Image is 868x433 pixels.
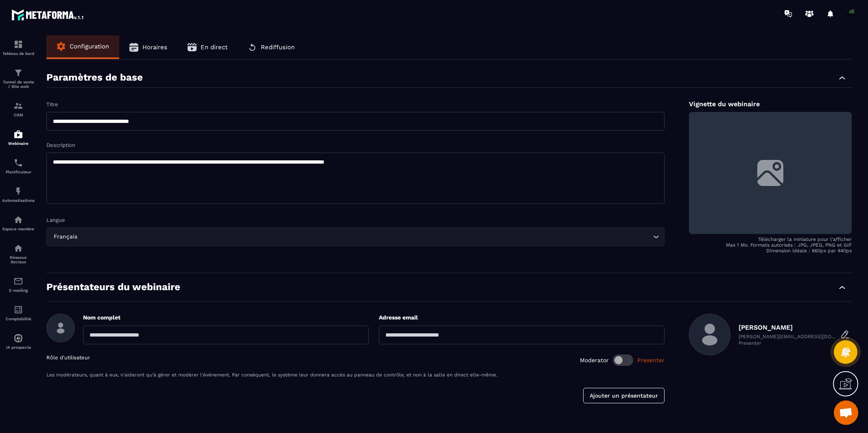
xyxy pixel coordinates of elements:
span: Français [52,232,79,241]
span: Horaires [142,44,167,51]
img: formation [13,101,23,111]
p: Paramètres de base [46,72,143,83]
p: Vignette du webinaire [689,100,852,108]
p: [PERSON_NAME][EMAIL_ADDRESS][DOMAIN_NAME] [739,334,836,339]
a: automationsautomationsEspace membre [2,209,35,237]
label: Titre [46,101,58,107]
img: automations [13,215,23,225]
img: automations [13,333,23,343]
p: Nom complet [83,314,369,321]
p: [PERSON_NAME] [739,324,836,331]
span: Rediffusion [261,44,295,51]
button: Rediffusion [238,35,305,59]
img: automations [13,186,23,196]
p: Les modérateurs, quant à eux, n'aideront qu'à gérer et modérer l'événement. Par conséquent, le sy... [46,372,665,378]
p: Tableau de bord [2,51,35,56]
a: formationformationCRM [2,95,35,123]
a: emailemailE-mailing [2,270,35,299]
a: schedulerschedulerPlanificateur [2,152,35,180]
p: Espace membre [2,227,35,231]
p: Dimension idéale : 660px par 440px [689,248,852,254]
p: Réseaux Sociaux [2,255,35,264]
a: Ouvrir le chat [834,400,858,425]
p: Max 1 Mo. Formats autorisés : JPG, JPEG, PNG et GIF [689,242,852,248]
p: Adresse email [379,314,665,321]
p: Comptabilité [2,317,35,321]
p: Webinaire [2,141,35,146]
img: scheduler [13,158,23,168]
p: Présentateurs du webinaire [46,281,180,293]
p: Presenter [739,340,836,346]
p: CRM [2,113,35,117]
button: Configuration [46,35,119,57]
img: formation [13,68,23,78]
img: social-network [13,243,23,253]
div: Search for option [46,227,665,246]
img: logo [11,7,85,22]
a: automationsautomationsWebinaire [2,123,35,152]
a: automationsautomationsAutomatisations [2,180,35,209]
a: social-networksocial-networkRéseaux Sociaux [2,237,35,270]
img: accountant [13,305,23,315]
p: Rôle d'utilisateur [46,354,90,366]
span: Moderator [580,357,609,363]
p: Planificateur [2,170,35,174]
a: formationformationTunnel de vente / Site web [2,62,35,95]
span: En direct [201,44,227,51]
a: formationformationTableau de bord [2,33,35,62]
a: accountantaccountantComptabilité [2,299,35,327]
button: Horaires [119,35,177,59]
button: En direct [177,35,238,59]
p: Automatisations [2,198,35,203]
p: IA prospects [2,345,35,350]
img: formation [13,39,23,49]
img: automations [13,129,23,139]
p: E-mailing [2,288,35,293]
label: Langue [46,217,65,223]
p: Tunnel de vente / Site web [2,80,35,89]
input: Search for option [79,232,651,241]
p: Télécharger la miniature pour l'afficher [689,236,852,242]
button: Ajouter un présentateur [583,388,665,403]
label: Description [46,142,75,148]
span: Configuration [70,43,109,50]
img: email [13,276,23,286]
span: Presenter [637,357,665,363]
